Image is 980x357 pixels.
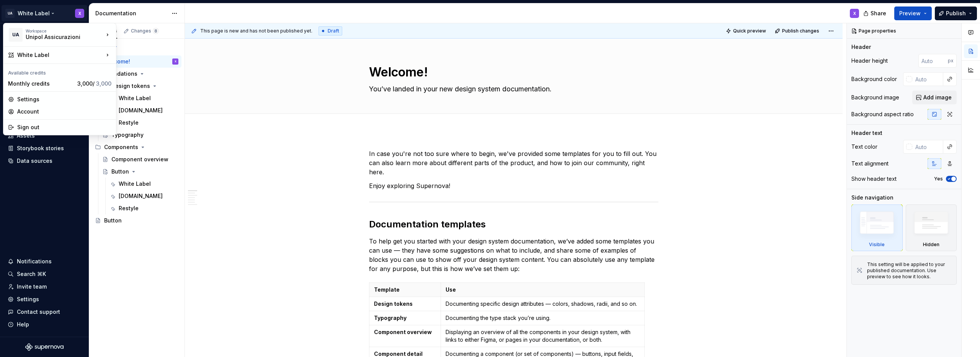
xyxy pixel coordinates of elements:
[17,108,111,115] div: Account
[96,80,111,87] span: 3,000
[26,33,91,41] div: Unipol Assicurazioni
[17,123,111,131] div: Sign out
[5,65,114,78] div: Available credits
[77,80,111,87] span: 3,000 /
[26,29,104,33] div: Workspace
[9,28,23,42] div: UA
[17,51,104,59] div: White Label
[17,96,111,103] div: Settings
[8,80,74,88] div: Monthly credits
